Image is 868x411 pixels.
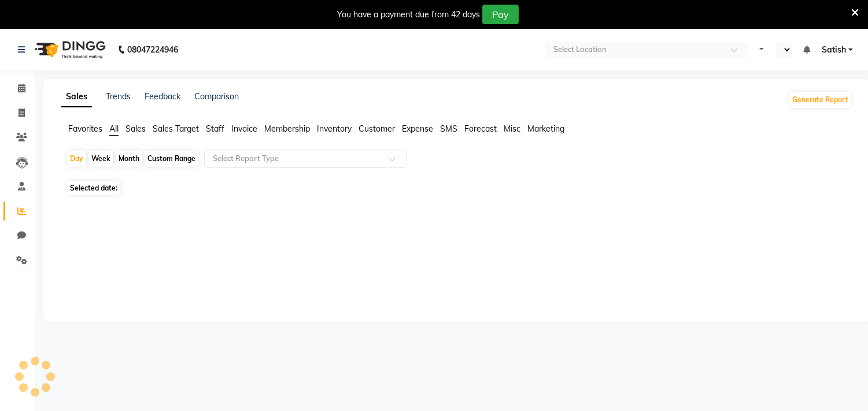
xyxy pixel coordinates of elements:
[337,9,480,21] div: You have a payment due from 42 days
[194,91,239,102] a: Comparison
[153,124,199,134] span: Sales Target
[145,151,198,167] div: Custom Range
[402,124,433,134] span: Expense
[504,124,520,134] span: Misc
[145,91,180,102] a: Feedback
[822,44,846,56] span: Satish
[464,124,497,134] span: Forecast
[88,151,113,167] div: Week
[61,87,92,107] a: Sales
[106,91,131,102] a: Trends
[264,124,310,134] span: Membership
[109,124,119,134] span: All
[359,124,395,134] span: Customer
[127,33,178,66] b: 08047224946
[206,124,224,134] span: Staff
[29,33,109,66] img: logo
[789,92,851,108] button: Generate Report
[116,151,142,167] div: Month
[125,124,146,134] span: Sales
[68,124,102,134] span: Favorites
[482,5,519,24] button: Pay
[67,151,86,167] div: Day
[440,124,457,134] span: SMS
[231,124,257,134] span: Invoice
[527,124,564,134] span: Marketing
[67,181,120,195] span: Selected date:
[553,44,607,55] div: Select Location
[317,124,352,134] span: Inventory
